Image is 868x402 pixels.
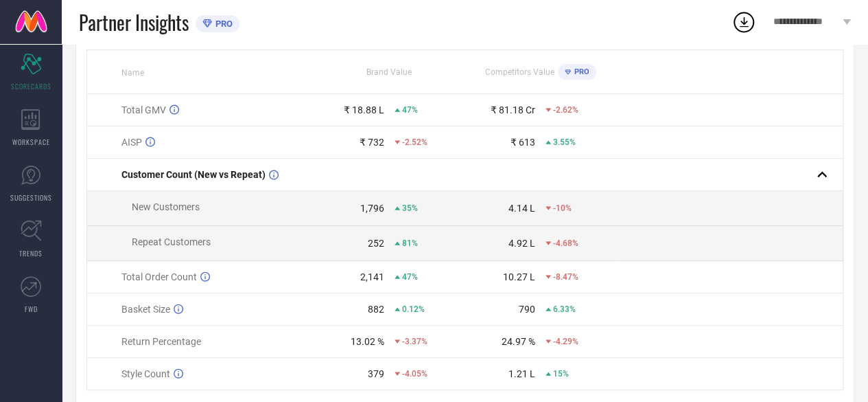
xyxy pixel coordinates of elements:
[121,271,197,282] span: Total Order Count
[121,304,170,315] span: Basket Size
[121,68,144,78] span: Name
[553,304,576,314] span: 6.33%
[402,203,418,213] span: 35%
[402,304,425,314] span: 0.12%
[402,337,427,346] span: -3.37%
[121,368,170,379] span: Style Count
[553,337,578,346] span: -4.29%
[19,248,43,258] span: TRENDS
[508,368,535,379] div: 1.21 L
[553,105,578,115] span: -2.62%
[121,104,166,115] span: Total GMV
[731,10,756,34] div: Open download list
[121,137,142,148] span: AISP
[11,81,51,91] span: SCORECARDS
[402,238,418,248] span: 81%
[402,105,418,115] span: 47%
[502,336,535,347] div: 24.97 %
[79,8,189,36] span: Partner Insights
[132,201,200,212] span: New Customers
[360,203,384,214] div: 1,796
[553,272,578,282] span: -8.47%
[360,271,384,282] div: 2,141
[366,67,412,77] span: Brand Value
[360,137,384,148] div: ₹ 732
[351,336,384,347] div: 13.02 %
[402,137,427,147] span: -2.52%
[503,271,535,282] div: 10.27 L
[402,272,418,282] span: 47%
[25,304,38,314] span: FWD
[368,304,384,315] div: 882
[553,238,578,248] span: -4.68%
[132,236,211,247] span: Repeat Customers
[553,137,576,147] span: 3.55%
[508,203,535,214] div: 4.14 L
[368,238,384,249] div: 252
[10,192,52,203] span: SUGGESTIONS
[571,67,589,76] span: PRO
[553,369,569,379] span: 15%
[121,336,201,347] span: Return Percentage
[491,104,535,115] div: ₹ 81.18 Cr
[402,369,427,379] span: -4.05%
[485,67,554,77] span: Competitors Value
[12,137,50,147] span: WORKSPACE
[508,238,535,249] div: 4.92 L
[519,304,535,315] div: 790
[121,169,266,180] span: Customer Count (New vs Repeat)
[344,104,384,115] div: ₹ 18.88 L
[368,368,384,379] div: 379
[212,19,233,29] span: PRO
[511,137,535,148] div: ₹ 613
[553,203,572,213] span: -10%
